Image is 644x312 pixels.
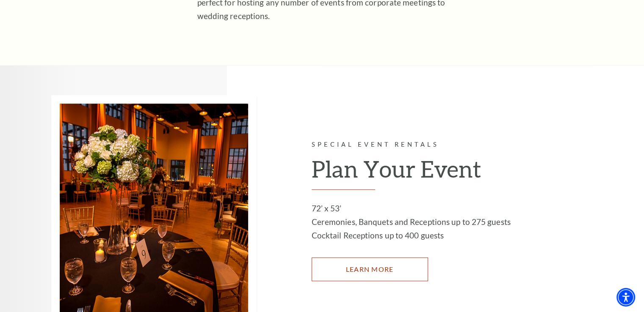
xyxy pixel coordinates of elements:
[312,140,511,150] p: Special Event Rentals
[616,288,635,307] div: Accessibility Menu
[312,155,511,190] h2: Plan Your Event
[312,229,511,242] p: Cocktail Receptions up to 400 guests
[312,202,511,215] p: 72’ x 53’
[312,215,511,229] p: Ceremonies, Banquets and Receptions up to 275 guests
[312,257,428,281] a: LEARN MORE Plan Your Event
